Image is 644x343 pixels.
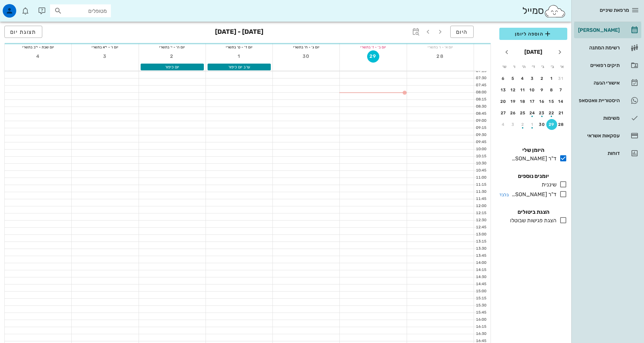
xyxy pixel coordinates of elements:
div: 10:45 [474,168,488,174]
div: 30 [536,122,547,127]
div: 9 [536,88,547,92]
a: משימות [574,110,641,126]
div: 13 [498,88,509,92]
div: 07:15 [474,68,488,74]
div: 16 [536,99,547,104]
div: 24 [527,111,538,115]
button: 18 [517,96,528,107]
div: 10:00 [474,146,488,152]
div: 3 [508,122,519,127]
button: היום [450,26,474,38]
th: ו׳ [509,61,518,72]
div: 1 [546,76,557,81]
button: 22 [546,108,557,118]
span: 3 [99,53,111,59]
button: 3 [99,50,111,63]
div: 31 [556,76,567,81]
button: 9 [536,85,547,95]
div: 12:00 [474,203,488,209]
div: 07:30 [474,75,488,81]
div: 09:00 [474,118,488,124]
div: 08:30 [474,104,488,110]
div: 08:45 [474,111,488,117]
div: עסקאות אשראי [577,133,620,138]
div: 14:00 [474,260,488,266]
h4: הצגת ביטולים [499,208,567,216]
a: [PERSON_NAME] [574,22,641,38]
div: 09:45 [474,139,488,145]
div: 2 [536,76,547,81]
div: 13:45 [474,253,488,259]
button: 21 [556,108,567,118]
button: 28 [434,50,446,63]
div: 13:30 [474,246,488,252]
div: 5 [508,76,519,81]
div: יום ג׳ - ח׳ בתשרי [273,44,339,50]
div: 3 [527,76,538,81]
button: 23 [536,108,547,118]
div: 22 [546,111,557,115]
div: 28 [556,122,567,127]
div: אישורי הגעה [577,80,620,86]
div: 13:00 [474,232,488,237]
div: 21 [556,111,567,115]
div: 08:15 [474,97,488,102]
div: 14:30 [474,274,488,280]
div: יום ה׳ - י׳ בתשרי [139,44,206,50]
div: 6 [498,76,509,81]
div: 7 [556,88,567,92]
span: 28 [434,53,446,59]
button: 15 [546,96,557,107]
div: 07:45 [474,83,488,88]
div: 12 [508,88,519,92]
div: 15 [546,99,557,104]
button: 30 [536,119,547,130]
div: 16:15 [474,324,488,330]
h4: היומן שלי [499,146,567,154]
button: חודש הבא [501,46,513,58]
button: 1 [233,50,245,63]
div: 18 [517,99,528,104]
a: אישורי הגעה [574,75,641,91]
div: 27 [498,111,509,115]
button: 2 [166,50,178,63]
span: מרפאת שיניים [600,7,629,13]
button: 29 [367,50,379,63]
div: 11:15 [474,182,488,188]
div: 11 [517,88,528,92]
div: ד"ר [PERSON_NAME] [509,155,556,163]
div: יום ד׳ - ט׳ בתשרי [206,44,272,50]
button: 30 [300,50,312,63]
div: 11:45 [474,196,488,202]
div: הצגת פגישות שבוטלו [507,216,556,225]
div: יום א׳ - ו׳ בתשרי [407,44,474,50]
a: תיקים רפואיים [574,57,641,73]
h4: יומנים נוספים [499,172,567,180]
div: 26 [508,111,519,115]
button: 1 [527,119,538,130]
div: 11:30 [474,189,488,195]
span: 30 [300,53,312,59]
button: 16 [536,96,547,107]
small: בלבד [499,192,509,197]
div: ד"ר [PERSON_NAME] [509,190,556,199]
div: יום ו׳ - י״א בתשרי [72,44,138,50]
button: 24 [527,108,538,118]
span: 29 [367,53,379,59]
button: 25 [517,108,528,118]
button: 19 [508,96,519,107]
div: יום שבת - י״ב בתשרי [5,44,71,50]
div: 10:30 [474,161,488,166]
button: 27 [498,108,509,118]
button: 14 [556,96,567,107]
div: 13:15 [474,239,488,245]
button: 4 [517,73,528,84]
button: 8 [546,85,557,95]
button: 20 [498,96,509,107]
div: יום ב׳ - ז׳ בתשרי [340,44,406,50]
span: יום כיפור [165,65,179,69]
div: 4 [517,76,528,81]
span: 4 [32,53,44,59]
div: 15:30 [474,303,488,308]
div: 17 [527,99,538,104]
